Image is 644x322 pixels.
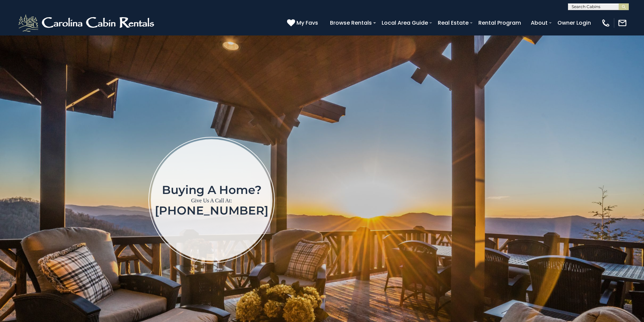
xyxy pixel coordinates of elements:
img: White-1-2.png [17,13,157,33]
a: [PHONE_NUMBER] [155,203,268,218]
p: Give Us A Call At: [155,196,268,205]
img: mail-regular-white.png [618,18,627,28]
h1: Buying a home? [155,184,268,196]
a: Browse Rentals [327,17,375,29]
span: My Favs [296,19,318,27]
a: Real Estate [434,17,472,29]
img: phone-regular-white.png [601,18,611,28]
a: Rental Program [475,17,524,29]
a: My Favs [287,19,320,27]
a: Local Area Guide [378,17,431,29]
a: Owner Login [554,17,594,29]
a: About [527,17,551,29]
